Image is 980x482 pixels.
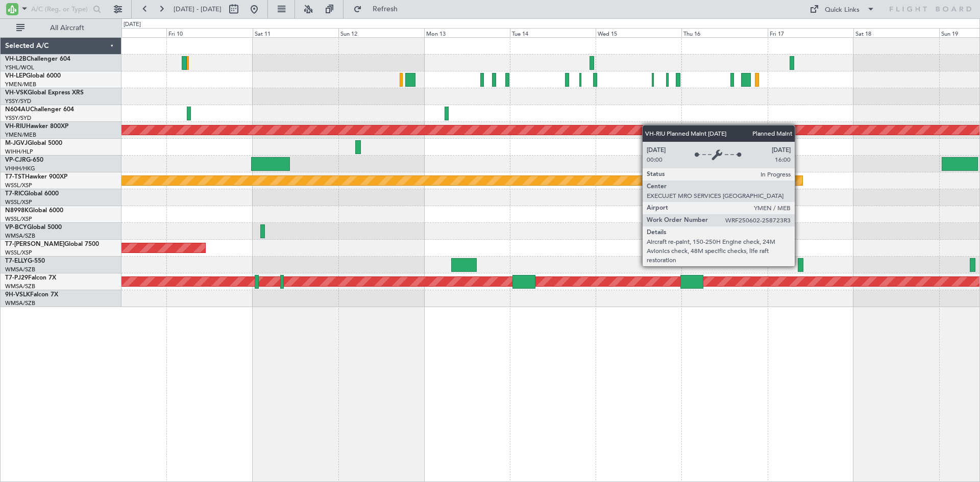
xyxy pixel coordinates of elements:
[11,20,111,36] button: All Aircraft
[768,28,853,37] div: Fri 17
[5,73,61,79] a: VH-LEPGlobal 6000
[5,275,28,281] span: T7-PJ29
[5,241,64,247] span: T7-[PERSON_NAME]
[5,114,31,122] a: YSSY/SYD
[5,56,70,62] a: VH-L2BChallenger 604
[5,165,35,172] a: VHHH/HKG
[5,157,26,163] span: VP-CJR
[5,174,67,180] a: T7-TSTHawker 900XP
[338,28,424,37] div: Sun 12
[5,123,26,130] span: VH-RIU
[31,2,90,17] input: A/C (Reg. or Type)
[5,275,56,281] a: T7-PJ29Falcon 7X
[5,292,30,298] span: 9H-VSLK
[5,224,27,231] span: VP-BCY
[5,174,25,180] span: T7-TST
[5,182,32,189] a: WSSL/XSP
[853,28,939,37] div: Sat 18
[5,208,63,214] a: N8998KGlobal 6000
[166,28,252,37] div: Fri 10
[5,140,62,146] a: M-JGVJGlobal 5000
[253,28,338,37] div: Sat 11
[174,5,222,14] span: [DATE] - [DATE]
[5,148,33,156] a: WIHH/HLP
[5,81,36,88] a: YMEN/MEB
[5,215,32,223] a: WSSL/XSP
[825,5,860,15] div: Quick Links
[364,6,407,13] span: Refresh
[5,241,99,247] a: T7-[PERSON_NAME]Global 7500
[5,224,62,231] a: VP-BCYGlobal 5000
[5,191,59,197] a: T7-RICGlobal 6000
[5,266,35,273] a: WMSA/SZB
[5,140,28,146] span: M-JGVJ
[804,1,880,17] button: Quick Links
[5,258,45,264] a: T7-ELLYG-550
[5,191,24,197] span: T7-RIC
[5,73,26,79] span: VH-LEP
[124,20,141,29] div: [DATE]
[5,107,74,113] a: N604AUChallenger 604
[5,208,29,214] span: N8998K
[5,56,27,62] span: VH-L2B
[5,299,35,307] a: WMSA/SZB
[5,123,68,130] a: VH-RIUHawker 800XP
[5,232,35,240] a: WMSA/SZB
[81,28,166,37] div: Thu 9
[5,64,34,71] a: YSHL/WOL
[596,28,681,37] div: Wed 15
[5,90,28,96] span: VH-VSK
[424,28,510,37] div: Mon 13
[5,107,30,113] span: N604AU
[5,157,43,163] a: VP-CJRG-650
[681,28,767,37] div: Thu 16
[5,258,28,264] span: T7-ELLY
[5,198,32,206] a: WSSL/XSP
[510,28,596,37] div: Tue 14
[5,131,36,139] a: YMEN/MEB
[5,249,32,257] a: WSSL/XSP
[349,1,410,17] button: Refresh
[27,24,108,32] span: All Aircraft
[5,90,84,96] a: VH-VSKGlobal Express XRS
[5,283,35,290] a: WMSA/SZB
[5,292,58,298] a: 9H-VSLKFalcon 7X
[5,97,31,105] a: YSSY/SYD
